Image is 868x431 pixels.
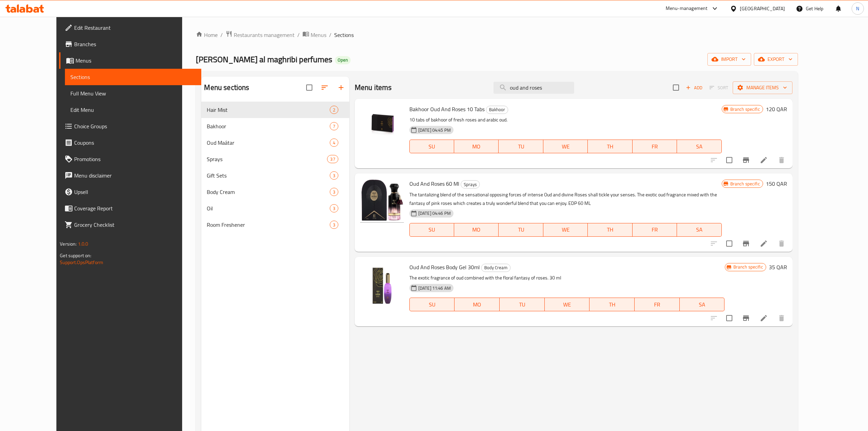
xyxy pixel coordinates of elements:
button: WE [543,140,588,153]
button: SU [409,223,454,237]
div: Oud Maátar4 [201,134,349,151]
span: SA [680,225,719,235]
div: Open [335,56,351,64]
div: Sprays37 [201,151,349,167]
div: Body Cream [481,264,511,272]
button: WE [543,223,588,237]
span: Select section first [705,82,733,93]
a: Branches [59,36,201,52]
span: [DATE] 04:45 PM [416,127,453,133]
span: Sort sections [316,79,333,96]
span: Branch specific [728,181,763,187]
span: Body Cream [207,188,329,196]
span: 37 [327,156,338,162]
span: MO [457,225,496,235]
span: Select to update [722,236,736,251]
span: Edit Restaurant [74,24,196,32]
span: Room Freshener [207,221,329,229]
div: items [330,139,338,147]
span: [DATE] 11:46 AM [416,285,453,291]
span: N [856,5,859,12]
div: Hair Mist2 [201,102,349,118]
span: TU [502,300,542,310]
p: 10 tabs of bakhoor of fresh roses and arabic oud. [409,116,722,124]
span: Oud And Roses Body Gel 30ml [409,262,480,272]
span: TU [501,225,540,235]
span: Grocery Checklist [74,221,196,229]
a: Edit Restaurant [59,19,201,36]
span: Add item [683,82,705,93]
nav: Menu sections [201,99,349,236]
span: Select section [669,80,683,95]
a: Home [196,31,218,39]
button: MO [454,140,499,153]
h6: 35 QAR [769,262,787,272]
a: Restaurants management [226,30,295,39]
span: TH [591,142,629,152]
nav: breadcrumb [196,30,798,39]
span: WE [547,300,587,310]
button: SA [677,223,721,237]
span: Add [685,84,703,92]
span: 1.0.0 [78,239,89,248]
span: Edit Menu [70,106,196,114]
span: Branch specific [731,264,766,270]
span: Sections [70,73,196,81]
div: Gift Sets3 [201,167,349,184]
div: items [330,106,338,114]
h2: Menu sections [204,82,249,93]
div: Body Cream3 [201,184,349,200]
span: TH [592,300,632,310]
span: Bakhoor [207,122,329,130]
button: Branch-specific-item [738,152,754,168]
button: export [754,53,798,66]
button: SU [409,298,455,311]
a: Grocery Checklist [59,217,201,233]
h2: Menu items [355,82,392,93]
button: SU [409,140,454,153]
div: items [330,204,338,212]
a: Support.OpsPlatform [60,258,103,267]
span: Bakhoor [486,106,508,114]
span: [DATE] 04:46 PM [416,210,453,217]
button: FR [633,140,677,153]
span: 3 [330,189,338,195]
span: Oud Maátar [207,139,329,147]
a: Menus [59,52,201,69]
a: Edit menu item [760,314,768,322]
span: SU [412,142,451,152]
span: Open [335,57,351,63]
div: items [330,122,338,130]
span: Sections [334,31,354,39]
button: FR [635,298,680,311]
span: Sprays [207,155,327,163]
div: items [330,221,338,229]
span: 3 [330,222,338,228]
li: / [297,31,300,39]
div: Sprays [461,180,480,188]
span: Bakhoor Oud And Roses 10 Tabs [409,104,485,114]
span: Restaurants management [234,31,295,39]
span: Choice Groups [74,122,196,130]
h6: 150 QAR [766,179,787,188]
span: SA [682,300,722,310]
span: Select all sections [302,80,316,95]
img: Bakhoor Oud And Roses 10 Tabs [360,104,404,148]
span: FR [635,225,674,235]
span: Version: [60,239,77,248]
span: TH [591,225,629,235]
a: Coupons [59,134,201,151]
span: WE [546,225,585,235]
button: import [707,53,751,66]
span: Select to update [722,153,736,167]
span: MO [457,300,497,310]
button: TH [588,223,632,237]
p: The tantalizing blend of the sensational opposing forces of intense Oud and divine Roses shall ti... [409,191,722,208]
button: TH [588,140,632,153]
span: Menus [311,31,326,39]
a: Sections [65,69,201,85]
span: Branches [74,40,196,48]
